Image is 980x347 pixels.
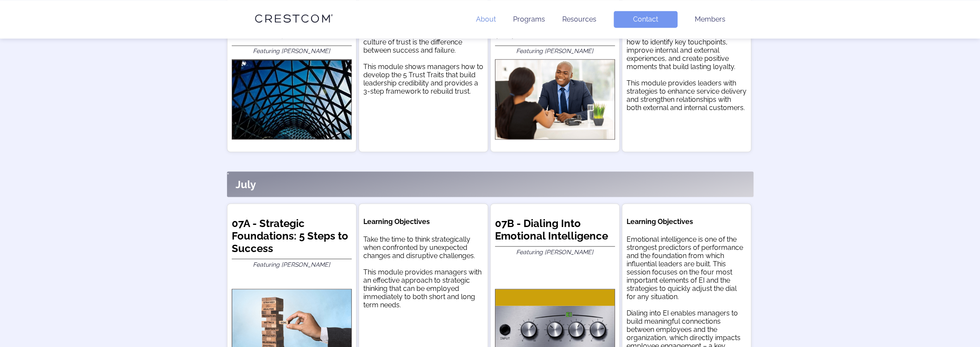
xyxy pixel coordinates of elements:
a: Contact [614,11,677,28]
em: Featuring [PERSON_NAME] [253,47,330,54]
h2: 07A - Strategic Foundations: 5 Steps to Success [232,217,352,259]
em: Featuring [PERSON_NAME] [253,261,330,268]
h4: Learning Objectives [627,217,747,225]
h4: Learning Objectives [363,217,483,225]
em: Featuring [PERSON_NAME] [516,248,593,255]
div: Trust is the foundation of nearly everything in life. An organizational culture of trust is the d... [363,22,483,95]
a: Resources [562,15,596,23]
h2: July [236,178,256,190]
div: Ensure your service approach meets [DATE] customer expectations. Learn how to identify key touchp... [627,22,747,112]
img: 06A - Trust: The Leadership Differentiator [232,59,352,139]
img: 06B - Power Up The Customer Experience (CX) [495,59,615,139]
h2: 07B - Dialing Into Emotional Intelligence [495,217,615,246]
div: " [227,171,753,197]
a: About [476,15,496,23]
a: Programs [513,15,545,23]
em: Featuring [PERSON_NAME] [516,47,593,54]
a: Members [695,15,725,23]
div: Take the time to think strategically when confronted by unexpected changes and disruptive challen... [363,235,483,309]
